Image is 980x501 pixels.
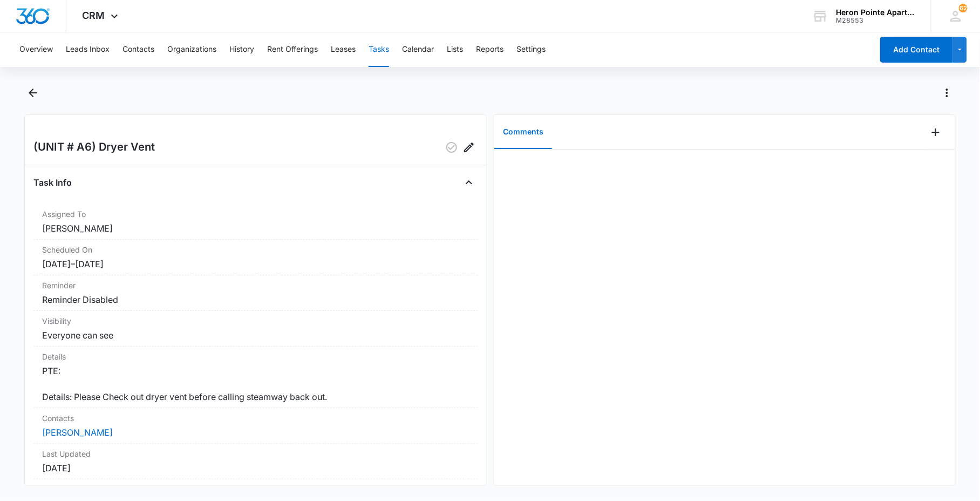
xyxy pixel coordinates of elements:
dt: Last Updated [42,448,469,459]
dt: Scheduled On [42,244,469,255]
div: ReminderReminder Disabled [33,275,478,311]
span: CRM [83,10,105,21]
dd: [DATE] [42,462,469,475]
button: Edit [460,139,478,156]
button: Rent Offerings [267,32,318,67]
button: Leads Inbox [66,32,110,67]
div: VisibilityEveryone can see [33,311,478,347]
dt: Reminder [42,280,469,291]
div: account name [836,8,915,17]
button: Contacts [122,32,154,67]
div: Last Updated[DATE] [33,444,478,479]
button: Reports [476,32,503,67]
button: History [229,32,254,67]
dd: [DATE] – [DATE] [42,258,469,270]
button: Lists [447,32,463,67]
dd: PTE: Details: Please Check out dryer vent before calling steamway back out. [42,364,469,403]
span: 62 [959,4,968,12]
button: Add Contact [880,37,953,63]
div: Assigned To[PERSON_NAME] [33,204,478,240]
button: Add Comment [927,124,944,141]
button: Tasks [369,32,389,67]
dd: Everyone can see [42,329,469,342]
div: Scheduled On[DATE]–[DATE] [33,240,478,275]
div: account id [836,17,915,24]
button: Calendar [402,32,434,67]
button: Actions [938,84,956,101]
h2: (UNIT # A6) Dryer Vent [33,139,155,156]
button: Overview [19,32,53,67]
button: Organizations [167,32,216,67]
button: Back [24,84,41,101]
button: Comments [494,116,552,149]
div: DetailsPTE: Details: Please Check out dryer vent before calling steamway back out. [33,347,478,408]
dt: Visibility [42,315,469,327]
dt: Contacts [42,412,469,424]
a: [PERSON_NAME] [42,427,113,438]
h4: Task Info [33,176,72,189]
dd: [PERSON_NAME] [42,222,469,235]
div: Contacts[PERSON_NAME] [33,408,478,444]
dt: Details [42,351,469,362]
button: Leases [331,32,356,67]
dt: Assigned To [42,208,469,220]
dt: Created On [42,484,469,495]
button: Close [460,174,478,191]
div: notifications count [959,4,968,12]
dd: Reminder Disabled [42,293,469,306]
button: Settings [516,32,546,67]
